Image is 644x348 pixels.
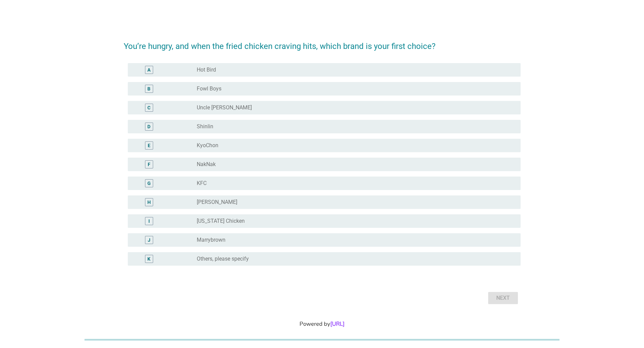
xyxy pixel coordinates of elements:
label: NakNak [197,161,216,168]
div: E [148,142,150,149]
label: Hot Bird [197,66,216,73]
div: A [147,66,150,73]
div: H [147,198,151,206]
div: B [147,85,150,92]
div: Powered by [8,320,636,328]
label: Marrybrown [197,237,225,243]
label: Uncle [PERSON_NAME] [197,104,252,111]
label: Shinlin [197,123,213,130]
div: C [147,104,150,111]
label: KFC [197,180,207,187]
div: D [147,123,150,130]
div: G [147,180,151,187]
div: I [148,217,150,224]
label: KyoChon [197,142,218,149]
div: J [148,236,150,243]
div: K [147,255,150,262]
label: [PERSON_NAME] [197,199,237,206]
a: [URL] [330,320,344,328]
h2: You’re hungry, and when the fried chicken craving hits, which brand is your first choice? [124,33,521,52]
label: Others, please specify [197,256,249,262]
label: Fowl Boys [197,85,221,92]
label: [US_STATE] Chicken [197,218,245,224]
div: F [148,161,150,168]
